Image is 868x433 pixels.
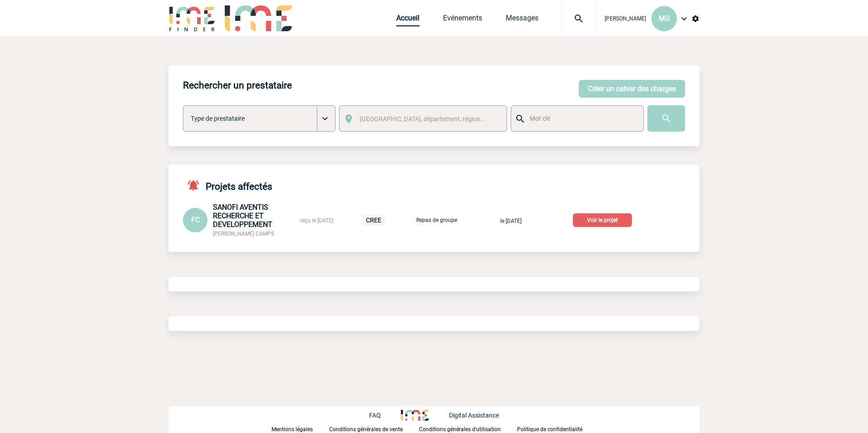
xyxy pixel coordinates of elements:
[419,426,501,433] p: Conditions générales d'utilisation
[183,80,292,91] h4: Rechercher un prestataire
[573,213,632,227] p: Voir le projet
[361,214,386,226] p: CREE
[500,218,522,224] span: le [DATE]
[183,179,272,192] h4: Projets affectés
[528,113,635,124] input: Mot clé
[168,5,216,31] img: IME-Finder
[517,426,582,433] p: Politique de confidentialité
[419,424,517,433] a: Conditions générales d'utilisation
[187,179,206,192] img: notifications-active-24-px-r.png
[369,412,381,419] p: FAQ
[647,105,685,132] input: Submit
[271,426,313,433] p: Mentions légales
[300,217,333,224] span: reçu le [DATE]
[506,14,538,26] a: Messages
[449,412,499,419] p: Digital Assistance
[213,203,272,229] span: SANOFI AVENTIS RECHERCHE ET DEVELOPPEMENT
[329,426,403,433] p: Conditions générales de vente
[360,115,486,123] span: [GEOGRAPHIC_DATA], département, région...
[213,231,274,237] span: [PERSON_NAME] CAMPS
[271,424,329,433] a: Mentions légales
[396,14,419,26] a: Accueil
[573,215,636,224] a: Voir le projet
[191,216,200,224] span: FC
[329,424,419,433] a: Conditions générales de vente
[659,14,670,23] span: MG
[369,410,401,419] a: FAQ
[443,14,482,26] a: Evénements
[605,15,646,22] span: [PERSON_NAME]
[401,410,429,421] img: http://www.idealmeetingsevents.fr/
[517,424,597,433] a: Politique de confidentialité
[414,217,459,223] p: Repas de groupe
